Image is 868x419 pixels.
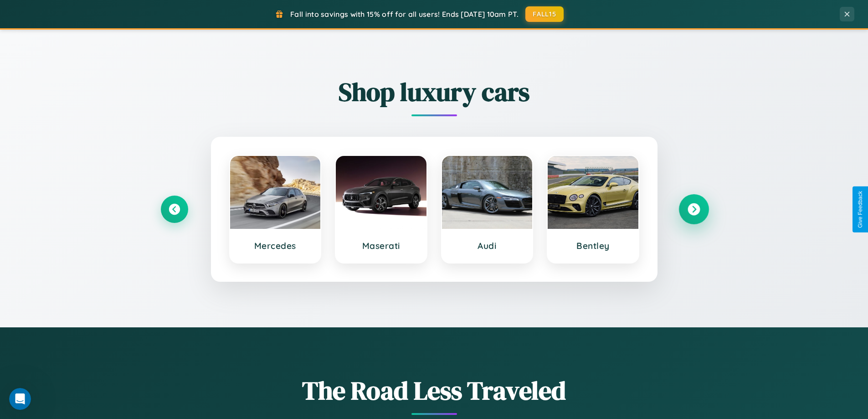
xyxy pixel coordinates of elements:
h3: Bentley [557,240,629,251]
div: Give Feedback [857,191,863,228]
h3: Audi [451,240,524,251]
span: Fall into savings with 15% off for all users! Ends [DATE] 10am PT. [290,10,519,19]
iframe: Intercom live chat [9,388,31,410]
h3: Maserati [345,240,417,251]
button: FALL15 [525,6,564,22]
h2: Shop luxury cars [161,74,708,109]
h1: The Road Less Traveled [161,373,708,408]
h3: Mercedes [239,240,312,251]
